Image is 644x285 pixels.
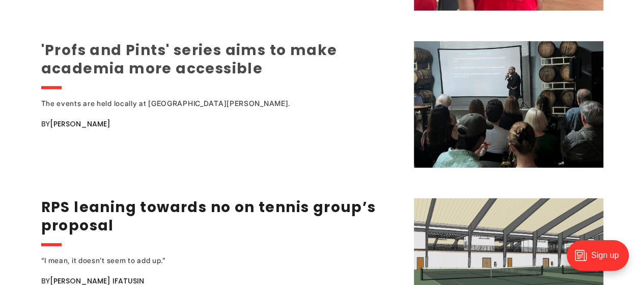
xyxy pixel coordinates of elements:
iframe: portal-trigger [558,235,644,285]
div: “I mean, it doesn’t seem to add up.” [41,254,372,267]
a: RPS leaning towards no on tennis group’s proposal [41,197,376,236]
div: The events are held locally at [GEOGRAPHIC_DATA][PERSON_NAME]. [41,97,372,110]
div: By [41,118,401,130]
img: 'Profs and Pints' series aims to make academia more accessible [414,41,603,168]
a: [PERSON_NAME] [50,119,110,129]
a: 'Profs and Pints' series aims to make academia more accessible [41,40,338,79]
